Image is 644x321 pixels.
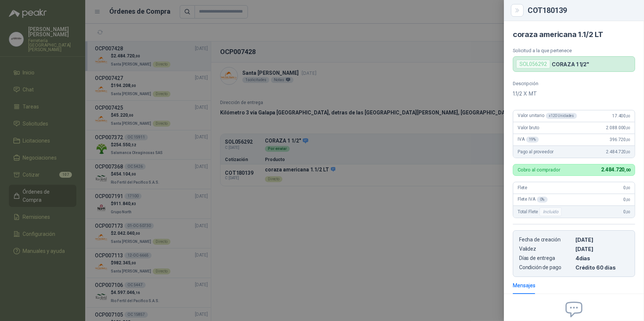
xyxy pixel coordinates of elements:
div: x 120 Unidades [546,113,577,119]
p: 4 dias [575,255,629,261]
p: CORAZA 1 1/2" [552,61,589,67]
p: Condición de pago [519,264,572,271]
span: ,00 [626,126,630,130]
p: Cobro al comprador [518,167,560,172]
span: 0 [624,185,630,190]
span: ,00 [626,198,630,202]
span: IVA [518,137,539,143]
span: Pago al proveedor [518,149,554,154]
p: [DATE] [575,246,629,252]
p: Fecha de creación [519,237,572,243]
span: 2.484.720 [606,149,630,154]
span: 2.088.000 [606,125,630,130]
p: Descripción [513,81,635,86]
h4: coraza americana 1.1/2 LT [513,30,635,39]
span: Valor bruto [518,125,539,130]
div: 0 % [537,197,548,203]
span: ,00 [626,210,630,214]
span: 0 [624,209,630,214]
p: 1.1/2 X MT [513,89,635,98]
span: 2.484.720 [601,167,630,173]
div: COT180139 [528,7,635,14]
span: ,00 [626,150,630,154]
span: 396.720 [610,137,630,142]
div: Mensajes [513,281,535,290]
button: Close [513,6,522,15]
div: SOL056292 [516,60,550,68]
span: Total Flete [518,207,563,216]
span: ,00 [626,138,630,142]
span: ,00 [626,186,630,190]
p: Validez [519,246,572,252]
p: Solicitud a la que pertenece [513,48,635,53]
span: 17.400 [612,113,630,118]
p: Días de entrega [519,255,572,261]
p: [DATE] [575,237,629,243]
span: ,00 [626,114,630,118]
div: Incluido [540,207,562,216]
span: ,00 [624,168,630,173]
span: Flete IVA [518,197,548,203]
p: Crédito 60 días [575,264,629,271]
span: 0 [624,197,630,202]
span: Flete [518,185,527,190]
div: 19 % [526,137,539,143]
span: Valor unitario [518,113,577,119]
